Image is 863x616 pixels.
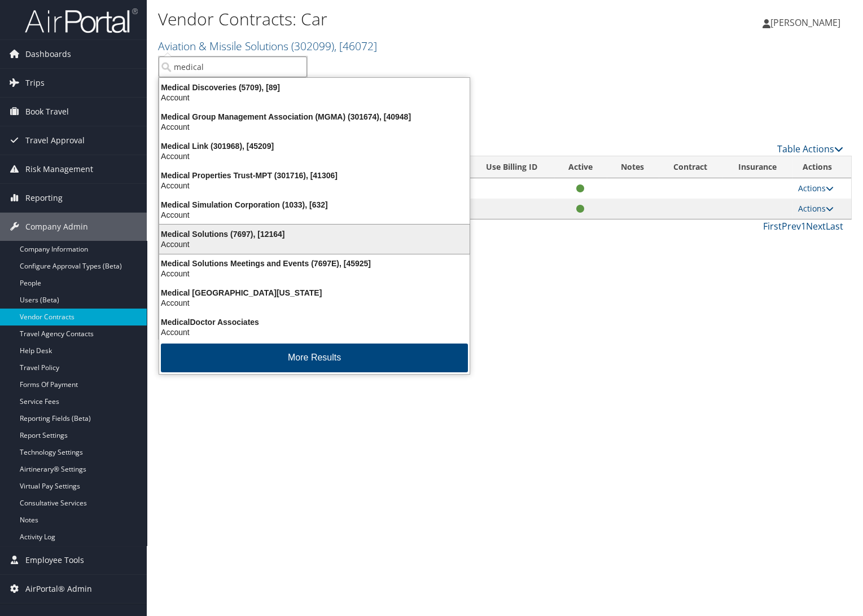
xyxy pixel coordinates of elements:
div: Account [152,210,476,220]
div: Medical Link (301968), [45209] [152,141,476,151]
span: Book Travel [25,98,69,126]
a: Prev [782,220,801,232]
span: Company Admin [25,213,88,241]
div: Account [152,327,476,337]
span: Dashboards [25,40,71,68]
input: Search Accounts [159,56,307,77]
th: Use Billing ID: activate to sort column ascending [469,156,554,178]
a: First [763,220,782,232]
div: Medical [GEOGRAPHIC_DATA][US_STATE] [152,288,476,298]
div: Account [152,269,476,279]
div: Account [152,239,476,249]
th: Insurance: activate to sort column ascending [722,156,792,178]
span: Risk Management [25,155,93,183]
a: Table Actions [777,143,843,155]
a: Actions [798,203,834,214]
a: Last [826,220,843,232]
div: Medical Properties Trust-MPT (301716), [41306] [152,170,476,181]
a: Next [806,220,826,232]
a: [PERSON_NAME] [763,6,852,39]
span: AirPortal® Admin [25,575,92,603]
div: MedicalDoctor Associates [152,317,476,327]
a: 1 [801,220,806,232]
span: Employee Tools [25,546,84,574]
th: Actions [792,156,851,178]
span: Travel Approval [25,126,85,155]
th: Notes: activate to sort column ascending [607,156,658,178]
div: Account [152,93,476,103]
div: Medical Discoveries (5709), [89] [152,82,476,93]
span: Reporting [25,184,63,212]
div: Medical Solutions (7697), [12164] [152,229,476,239]
div: Account [152,298,476,308]
th: Active: activate to sort column ascending [554,156,607,178]
div: Account [152,181,476,191]
a: Aviation & Missile Solutions [158,38,377,54]
span: , [ 46072 ] [334,38,377,54]
th: Contract: activate to sort column ascending [659,156,723,178]
div: Medical Simulation Corporation (1033), [632] [152,200,476,210]
button: More Results [161,344,468,372]
div: Account [152,122,476,132]
span: Trips [25,69,45,97]
div: Medical Solutions Meetings and Events (7697E), [45925] [152,258,476,269]
div: Medical Group Management Association (MGMA) (301674), [40948] [152,112,476,122]
h1: Vendor Contracts: Car [158,7,620,31]
div: Account [152,151,476,161]
span: ( 302099 ) [291,38,334,54]
img: airportal-logo.png [25,7,138,34]
a: Actions [798,183,834,193]
span: [PERSON_NAME] [770,16,840,29]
